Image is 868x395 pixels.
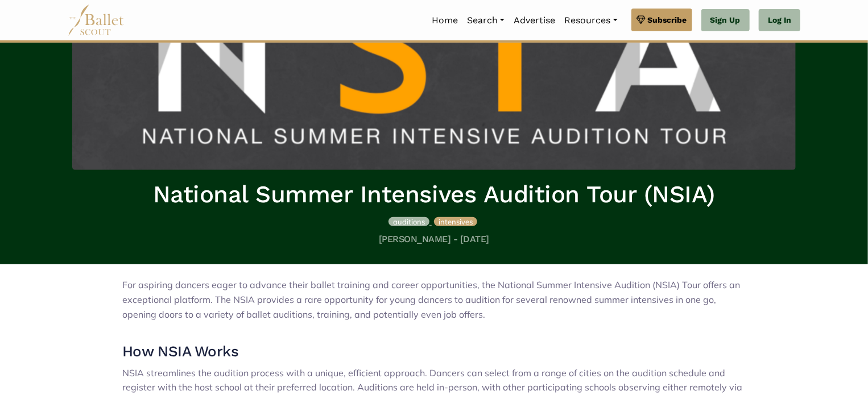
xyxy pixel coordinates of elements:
span: For aspiring dancers eager to advance their ballet training and career opportunities, the Nationa... [122,279,740,319]
h5: [PERSON_NAME] - [DATE] [72,234,796,246]
a: Home [427,9,462,32]
span: Subscribe [648,14,687,26]
a: Advertise [509,9,560,32]
img: gem.svg [636,14,646,26]
span: intensives [439,217,473,226]
h1: National Summer Intensives Audition Tour (NSIA) [72,179,796,210]
h3: How NSIA Works [122,342,746,361]
a: auditions [388,215,432,227]
a: Subscribe [631,9,692,31]
a: Log In [759,9,800,32]
span: auditions [393,217,425,226]
a: Resources [560,9,622,32]
a: Sign Up [701,9,750,32]
a: Search [462,9,509,32]
a: intensives [434,215,477,227]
